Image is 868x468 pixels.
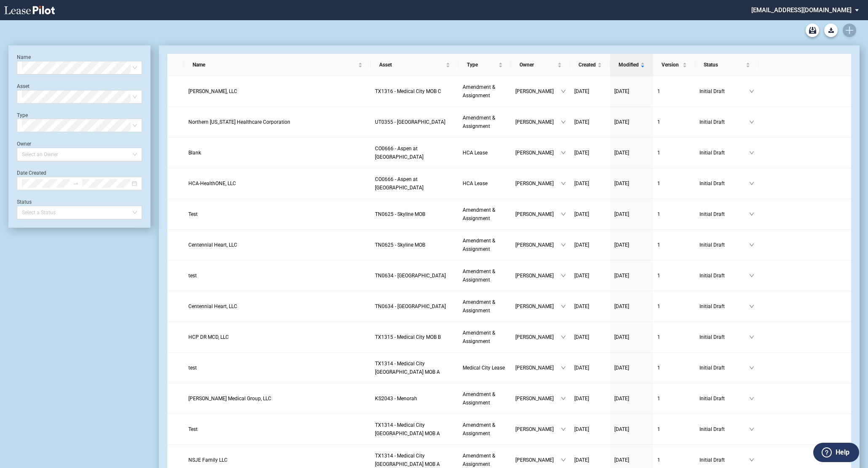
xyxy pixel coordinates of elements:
[463,181,488,186] span: HCA Lease
[515,271,561,280] span: [PERSON_NAME]
[574,396,589,402] span: [DATE]
[375,146,423,160] span: CO0666 - Aspen at Sky Ridge
[188,456,367,464] a: NSJE Family LLC
[699,149,749,157] span: Initial Draft
[574,333,606,341] a: [DATE]
[657,273,660,279] span: 1
[574,456,606,464] a: [DATE]
[574,271,606,280] a: [DATE]
[375,396,417,402] span: KS2043 - Menorah
[657,396,660,402] span: 1
[561,365,566,370] span: down
[515,456,561,464] span: [PERSON_NAME]
[699,302,749,311] span: Initial Draft
[579,61,596,69] span: Created
[657,394,691,403] a: 1
[614,211,629,217] span: [DATE]
[699,118,749,126] span: Initial Draft
[699,456,749,464] span: Initial Draft
[657,242,660,248] span: 1
[749,150,754,155] span: down
[614,394,649,403] a: [DATE]
[614,87,649,96] a: [DATE]
[463,207,495,221] span: Amendment & Assignment
[824,24,838,37] button: Download Blank Form
[73,181,79,186] span: swap-right
[188,333,367,341] a: HCP DR MCD, LLC
[375,242,425,248] span: TN0625 - Skyline MOB
[574,241,606,249] a: [DATE]
[463,83,507,100] a: Amendment & Assignment
[511,54,570,76] th: Owner
[188,119,290,125] span: Northern Utah Healthcare Corporation
[657,302,691,311] a: 1
[463,422,495,436] span: Amendment & Assignment
[188,210,367,218] a: Test
[657,210,691,218] a: 1
[188,271,367,280] a: test
[574,179,606,188] a: [DATE]
[749,181,754,186] span: down
[561,273,566,278] span: down
[657,425,691,433] a: 1
[188,241,367,249] a: Centennial Heart, LLC
[467,61,497,69] span: Type
[561,89,566,94] span: down
[561,150,566,155] span: down
[836,447,849,458] label: Help
[574,273,589,279] span: [DATE]
[188,426,198,432] span: Test
[614,425,649,433] a: [DATE]
[614,302,649,311] a: [DATE]
[657,119,660,125] span: 1
[749,365,754,370] span: down
[749,120,754,125] span: down
[574,303,589,309] span: [DATE]
[574,364,606,372] a: [DATE]
[17,54,31,60] label: Name
[749,242,754,247] span: down
[463,330,495,344] span: Amendment & Assignment
[695,54,758,76] th: Status
[749,335,754,340] span: down
[657,181,660,186] span: 1
[188,211,198,217] span: Test
[657,303,660,309] span: 1
[375,87,454,96] a: TX1316 - Medical City MOB C
[749,396,754,401] span: down
[574,457,589,463] span: [DATE]
[657,333,691,341] a: 1
[614,241,649,249] a: [DATE]
[699,271,749,280] span: Initial Draft
[188,242,237,248] span: Centennial Heart, LLC
[657,118,691,126] a: 1
[515,118,561,126] span: [PERSON_NAME]
[574,210,606,218] a: [DATE]
[614,396,629,402] span: [DATE]
[561,120,566,125] span: down
[574,87,606,96] a: [DATE]
[614,365,629,371] span: [DATE]
[463,453,495,467] span: Amendment & Assignment
[371,54,458,76] th: Asset
[574,118,606,126] a: [DATE]
[193,61,356,69] span: Name
[515,394,561,403] span: [PERSON_NAME]
[657,87,691,96] a: 1
[375,361,440,375] span: TX1314 - Medical City Dallas MOB A
[188,396,271,402] span: Statland Medical Group, LLC
[188,181,236,186] span: HCA-HealthONE, LLC
[614,333,649,341] a: [DATE]
[699,333,749,341] span: Initial Draft
[463,149,507,157] a: HCA Lease
[375,333,454,341] a: TX1315 - Medical City MOB B
[657,149,691,157] a: 1
[375,211,425,217] span: TN0625 - Skyline MOB
[463,267,507,284] a: Amendment & Assignment
[463,329,507,346] a: Amendment & Assignment
[574,181,589,186] span: [DATE]
[704,61,744,69] span: Status
[375,241,454,249] a: TN0625 - Skyline MOB
[749,89,754,94] span: down
[574,365,589,371] span: [DATE]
